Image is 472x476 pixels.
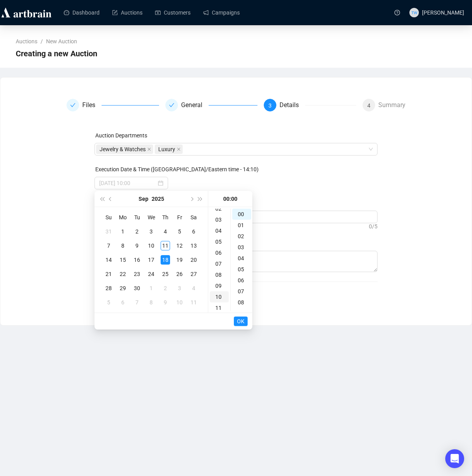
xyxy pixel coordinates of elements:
span: TW [411,9,417,15]
li: / [41,37,43,46]
button: OK [234,317,248,326]
td: 2025-09-11 [158,239,172,253]
div: 10 [146,241,156,250]
td: 2025-09-22 [116,267,130,281]
div: 14 [104,255,113,265]
span: Jewelry & Watches [96,144,153,154]
td: 2025-09-26 [172,267,187,281]
div: 5 [175,227,184,236]
span: 4 [367,102,370,109]
span: Creating a new Auction [16,47,97,60]
div: 26 [175,269,184,279]
div: Open Intercom Messenger [445,449,464,468]
td: 2025-09-27 [187,267,201,281]
td: 2025-09-08 [116,239,130,253]
td: 2025-10-04 [187,281,201,295]
div: 2 [132,227,142,236]
div: 05 [210,236,229,247]
div: 08 [232,297,251,308]
div: 2 [161,283,170,293]
div: 3 [146,227,156,236]
td: 2025-09-29 [116,281,130,295]
a: Dashboard [64,2,100,23]
td: 2025-09-03 [144,224,158,239]
td: 2025-10-02 [158,281,172,295]
div: 30 [132,283,142,293]
div: 11 [189,298,198,307]
span: Jewelry & Watches [100,145,146,154]
span: 3 [268,102,272,109]
div: 20 [189,255,198,265]
div: 27 [189,269,198,279]
div: 6 [189,227,198,236]
td: 2025-09-30 [130,281,144,295]
th: We [144,210,158,224]
label: Auction Departments [95,132,147,139]
td: 2025-10-01 [144,281,158,295]
button: Choose a month [139,191,148,207]
a: Customers [155,2,191,23]
button: Choose a year [152,191,164,207]
div: 7 [104,241,113,250]
td: 2025-09-21 [102,267,116,281]
div: 12 [175,241,184,250]
div: 04 [210,225,229,236]
div: 23 [132,269,142,279]
div: 09 [210,280,229,291]
td: 2025-10-08 [144,295,158,309]
div: 4Summary [363,99,405,111]
span: Luxury [158,145,175,154]
td: 2025-10-11 [187,295,201,309]
a: Auctions [112,2,143,23]
td: 2025-09-15 [116,253,130,267]
div: 02 [210,203,229,214]
th: Th [158,210,172,224]
div: 8 [146,298,156,307]
div: General [165,99,258,111]
span: [PERSON_NAME] [422,9,464,16]
td: 2025-09-28 [102,281,116,295]
div: 03 [210,214,229,225]
div: 17 [146,255,156,265]
a: Campaigns [203,2,240,23]
div: General [181,99,209,111]
button: Next month (PageDown) [187,191,196,207]
td: 2025-09-07 [102,239,116,253]
span: check [70,102,76,108]
div: 9 [161,298,170,307]
div: 31 [104,227,113,236]
div: 00:00 [211,191,249,207]
div: 4 [189,283,198,293]
td: 2025-09-19 [172,253,187,267]
td: 2025-09-09 [130,239,144,253]
span: question-circle [394,10,400,15]
span: check [169,102,174,108]
div: 02 [232,231,251,242]
div: 01 [232,220,251,231]
div: 03 [232,242,251,253]
div: 28 [104,283,113,293]
button: Next year (Control + right) [196,191,205,207]
div: 08 [210,269,229,280]
div: 6 [118,298,128,307]
div: 3Details [264,99,356,111]
td: 2025-10-09 [158,295,172,309]
td: 2025-10-10 [172,295,187,309]
td: 2025-09-23 [130,267,144,281]
span: close [177,147,181,151]
td: 2025-08-31 [102,224,116,239]
td: 2025-09-20 [187,253,201,267]
div: 8 [118,241,128,250]
td: 2025-09-13 [187,239,201,253]
div: 13 [189,241,198,250]
div: Files [67,99,159,111]
div: 09 [232,308,251,319]
td: 2025-10-06 [116,295,130,309]
div: 10 [210,291,229,302]
label: Execution Date & Time (US/Eastern time - 14:10) [95,166,259,172]
div: 11 [210,302,229,313]
div: 04 [232,253,251,264]
a: New Auction [44,37,79,46]
div: 00 [232,209,251,220]
td: 2025-09-04 [158,224,172,239]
